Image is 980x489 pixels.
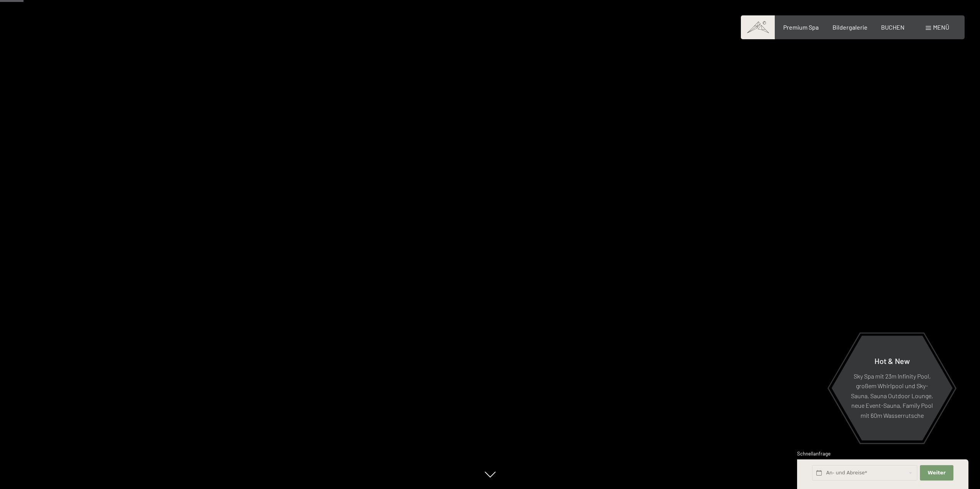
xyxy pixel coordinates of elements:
span: Schnellanfrage [797,451,831,457]
a: Premium Spa [783,23,819,31]
span: Menü [933,23,949,31]
a: Hot & New Sky Spa mit 23m Infinity Pool, großem Whirlpool und Sky-Sauna, Sauna Outdoor Lounge, ne... [831,335,953,441]
button: Weiter [920,465,953,481]
span: Hot & New [874,356,910,365]
a: Bildergalerie [833,23,868,31]
p: Sky Spa mit 23m Infinity Pool, großem Whirlpool und Sky-Sauna, Sauna Outdoor Lounge, neue Event-S... [850,371,934,420]
a: BUCHEN [881,23,905,31]
span: Weiter [928,469,946,476]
